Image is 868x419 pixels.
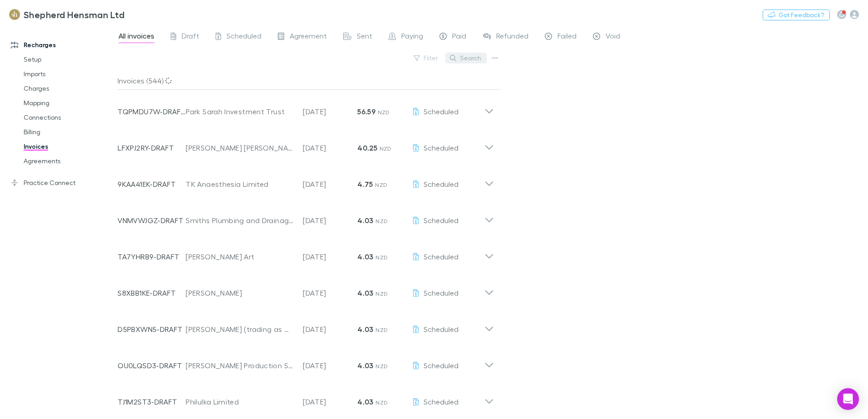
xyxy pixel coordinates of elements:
[763,10,830,20] button: Got Feedback?
[110,90,501,126] div: TQPMDU7W-DRAFTPark Sarah Investment Trust[DATE]56.59 NZDScheduled
[375,363,388,370] span: NZD
[303,324,357,335] p: [DATE]
[424,325,459,333] span: Scheduled
[118,360,186,371] p: OU0LQSD3-DRAFT
[409,53,444,63] button: Filter
[110,344,501,380] div: OU0LQSD3-DRAFT[PERSON_NAME] Production Services Limited[DATE]4.03 NZDScheduled
[452,31,466,43] span: Paid
[118,251,186,262] p: TA7YHRB9-DRAFT
[118,324,186,335] p: D5PBXWN5-DRAFT
[186,396,294,407] div: Philulka Limited
[118,106,186,117] p: TQPMDU7W-DRAFT
[496,31,528,43] span: Refunded
[186,287,294,298] div: [PERSON_NAME]
[357,288,373,297] strong: 4.03
[186,360,294,371] div: [PERSON_NAME] Production Services Limited
[606,31,620,43] span: Void
[424,288,459,297] span: Scheduled
[110,271,501,307] div: S8XBB1KE-DRAFT[PERSON_NAME][DATE]4.03 NZDScheduled
[424,180,459,188] span: Scheduled
[186,106,294,117] div: Park Sarah Investment Trust
[186,324,294,335] div: [PERSON_NAME] (trading as Wairoa Driving Academy)
[303,396,357,407] p: [DATE]
[357,107,375,116] strong: 56.59
[186,179,294,190] div: TK Anaesthesia Limited
[303,287,357,298] p: [DATE]
[118,142,186,153] p: LFXPJ2RY-DRAFT
[303,142,357,153] p: [DATE]
[110,126,501,162] div: LFXPJ2RY-DRAFT[PERSON_NAME] [PERSON_NAME][DATE]40.25 NZDScheduled
[110,199,501,235] div: VNMVWJGZ-DRAFTSmiths Plumbing and Drainage Limited[DATE]4.03 NZDScheduled
[375,290,388,297] span: NZD
[445,53,487,63] button: Search
[110,235,501,271] div: TA7YHRB9-DRAFT[PERSON_NAME] Art[DATE]4.03 NZDScheduled
[15,110,123,125] a: Connections
[9,9,20,20] img: Shepherd Hensman Ltd's Logo
[227,31,261,43] span: Scheduled
[557,31,577,43] span: Failed
[375,181,387,188] span: NZD
[357,252,373,261] strong: 4.03
[290,31,327,43] span: Agreement
[186,251,294,262] div: [PERSON_NAME] Art
[303,106,357,117] p: [DATE]
[24,9,124,20] h3: Shepherd Hensman Ltd
[15,139,123,154] a: Invoices
[303,251,357,262] p: [DATE]
[15,52,123,67] a: Setup
[401,31,423,43] span: Paying
[303,360,357,371] p: [DATE]
[118,179,186,190] p: 9KAA41EK-DRAFT
[357,397,373,406] strong: 4.03
[357,361,373,370] strong: 4.03
[424,143,459,152] span: Scheduled
[118,215,186,226] p: VNMVWJGZ-DRAFT
[15,81,123,96] a: Charges
[182,31,199,43] span: Draft
[357,216,373,225] strong: 4.03
[357,31,372,43] span: Sent
[118,31,154,43] span: All invoices
[375,326,388,333] span: NZD
[424,216,459,224] span: Scheduled
[15,67,123,81] a: Imports
[357,143,377,152] strong: 40.25
[15,125,123,139] a: Billing
[424,397,459,406] span: Scheduled
[303,179,357,190] p: [DATE]
[110,307,501,344] div: D5PBXWN5-DRAFT[PERSON_NAME] (trading as Wairoa Driving Academy)[DATE]4.03 NZDScheduled
[186,215,294,226] div: Smiths Plumbing and Drainage Limited
[424,107,459,116] span: Scheduled
[110,380,501,416] div: TJ1M2ST3-DRAFTPhilulka Limited[DATE]4.03 NZDScheduled
[380,145,392,152] span: NZD
[2,175,123,190] a: Practice Connect
[118,287,186,298] p: S8XBB1KE-DRAFT
[837,388,859,410] div: Open Intercom Messenger
[4,4,130,25] a: Shepherd Hensman Ltd
[424,252,459,261] span: Scheduled
[118,396,186,407] p: TJ1M2ST3-DRAFT
[15,96,123,110] a: Mapping
[375,218,388,224] span: NZD
[15,154,123,168] a: Agreements
[357,325,373,334] strong: 4.03
[375,399,388,406] span: NZD
[378,109,390,116] span: NZD
[375,254,388,261] span: NZD
[186,142,294,153] div: [PERSON_NAME] [PERSON_NAME]
[2,38,123,52] a: Recharges
[424,361,459,370] span: Scheduled
[303,215,357,226] p: [DATE]
[110,162,501,199] div: 9KAA41EK-DRAFTTK Anaesthesia Limited[DATE]4.75 NZDScheduled
[357,180,373,189] strong: 4.75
